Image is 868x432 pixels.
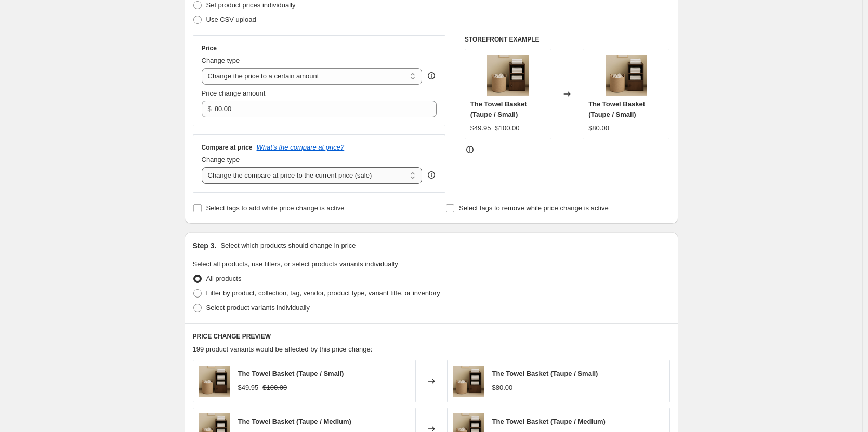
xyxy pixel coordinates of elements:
[453,366,484,397] img: mijn-winkel-towel-basket-taupe-small-the-towel-basket-75213343719799_80x.png
[206,275,242,282] span: All products
[206,16,256,23] span: Use CSV upload
[193,240,217,251] h2: Step 3.
[492,370,598,377] span: The Towel Basket (Taupe / Small)
[470,100,527,118] span: The Towel Basket (Taupe / Small)
[459,204,609,212] span: Select tags to remove while price change is active
[465,35,670,44] h6: STOREFRONT EXAMPLE
[202,156,240,164] span: Change type
[202,44,217,52] h3: Price
[206,304,310,312] span: Select product variants individually
[588,123,609,133] div: $80.00
[208,105,212,113] span: $
[206,1,296,9] span: Set product prices individually
[202,57,240,64] span: Change type
[238,417,351,425] span: The Towel Basket (Taupe / Medium)
[426,170,437,180] div: help
[426,71,437,81] div: help
[588,100,645,118] span: The Towel Basket (Taupe / Small)
[470,123,491,133] div: $49.95
[487,55,529,96] img: mijn-winkel-towel-basket-taupe-small-the-towel-basket-75213343719799_80x.png
[238,383,259,393] div: $49.95
[238,370,344,377] span: The Towel Basket (Taupe / Small)
[206,204,345,212] span: Select tags to add while price change is active
[193,345,373,353] span: 199 product variants would be affected by this price change:
[193,332,670,341] h6: PRICE CHANGE PREVIEW
[193,260,398,268] span: Select all products, use filters, or select products variants individually
[606,55,647,96] img: mijn-winkel-towel-basket-taupe-small-the-towel-basket-75213343719799_80x.png
[262,383,287,393] strike: $100.00
[206,289,440,297] span: Filter by product, collection, tag, vendor, product type, variant title, or inventory
[199,366,230,397] img: mijn-winkel-towel-basket-taupe-small-the-towel-basket-75213343719799_80x.png
[257,143,345,151] button: What's the compare at price?
[495,123,520,133] strike: $100.00
[215,101,421,117] input: 80.00
[492,417,606,425] span: The Towel Basket (Taupe / Medium)
[220,240,356,251] p: Select which products should change in price
[202,143,253,152] h3: Compare at price
[202,89,266,97] span: Price change amount
[492,383,513,393] div: $80.00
